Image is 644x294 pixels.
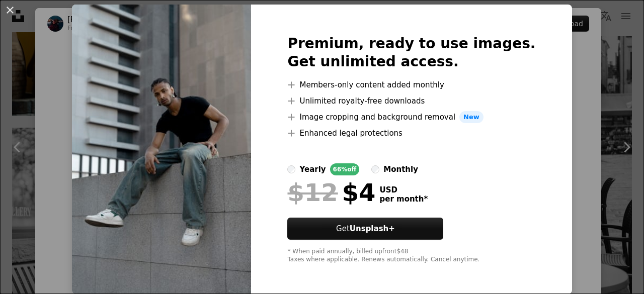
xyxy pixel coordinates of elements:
li: Image cropping and background removal [287,111,535,123]
li: Unlimited royalty-free downloads [287,95,535,107]
span: USD [379,185,428,194]
input: monthly [371,165,379,173]
div: monthly [383,163,418,175]
span: New [459,111,484,123]
button: GetUnsplash+ [287,218,443,240]
input: yearly66%off [287,165,295,173]
img: premium_photo-1688497831384-e40b2e5615cd [72,5,251,294]
strong: Unsplash+ [350,224,395,233]
div: yearly [299,163,326,175]
span: per month * [379,194,428,204]
div: * When paid annually, billed upfront $48 Taxes where applicable. Renews automatically. Cancel any... [287,248,535,264]
li: Members-only content added monthly [287,79,535,91]
li: Enhanced legal protections [287,127,535,139]
span: $12 [287,179,338,206]
div: $4 [287,179,375,206]
div: 66% off [330,163,360,175]
h2: Premium, ready to use images. Get unlimited access. [287,35,535,71]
